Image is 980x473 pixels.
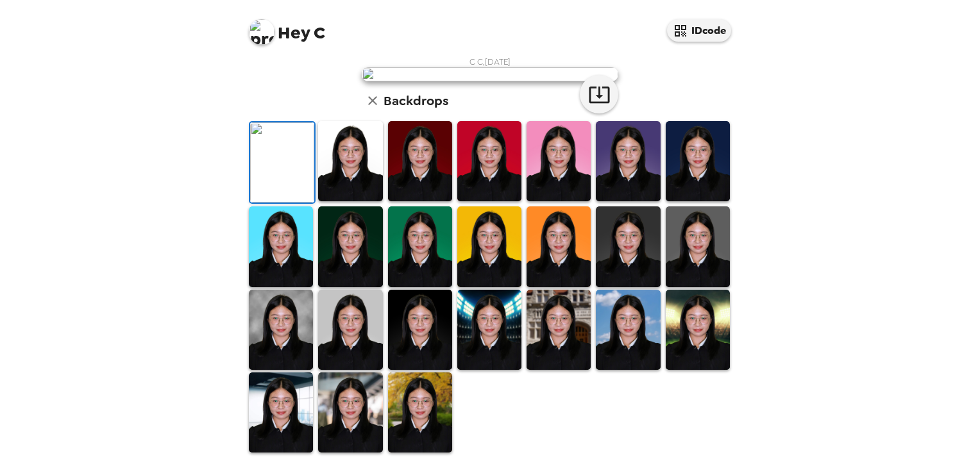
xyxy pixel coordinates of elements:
[362,67,618,81] img: user
[667,19,731,42] button: IDcode
[278,21,310,44] span: Hey
[384,90,448,111] h6: Backdrops
[249,19,275,45] img: profile pic
[469,56,511,67] span: C C , [DATE]
[249,13,325,42] span: C
[250,122,314,203] img: Original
